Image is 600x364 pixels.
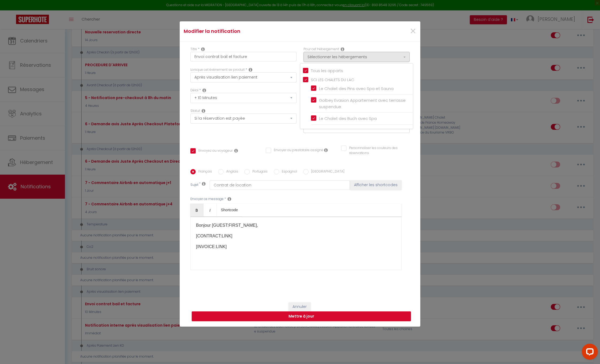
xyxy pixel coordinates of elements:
[190,108,200,113] label: Statut
[289,302,311,311] button: Annuler
[319,86,394,91] span: Le Chalet des Pins avec Spa et Sauna
[196,244,396,250] p: [INVOICE:LINK]​
[202,109,205,113] i: Booking status
[190,88,198,93] label: Délai
[190,47,197,52] label: Titre
[224,169,238,175] label: Anglais
[249,68,252,72] i: Event Occur
[190,203,203,216] a: Bold
[303,47,339,52] label: Pour cet hébergement
[184,28,336,35] h4: Modifier la notification
[311,77,354,83] span: SCI LES CHALETS DU LAC
[279,169,297,175] label: Espagnol
[196,233,396,239] p: [CONTRACT:LINK]​​​
[319,97,406,109] span: Golbey Evasion Appartement avec terrasse suspendue
[190,67,245,72] label: Lorsque cet événement se produit
[410,26,416,37] button: Close
[303,52,410,62] button: Sélectionner les hébergements
[190,197,224,202] label: Envoyer ce message
[202,88,206,92] i: Action Time
[202,182,206,186] i: Subject
[190,182,198,188] label: Sujet
[228,197,231,201] i: Message
[234,148,238,153] i: Envoyer au voyageur
[578,342,600,364] iframe: LiveChat chat widget
[309,169,344,175] label: [GEOGRAPHIC_DATA]
[196,169,212,175] label: Français
[410,23,416,39] span: ×
[192,311,411,322] button: Mettre à jour
[203,203,217,216] a: Italic
[196,222,396,229] p: Bonjour [GUEST:FIRST_NAME],
[250,169,268,175] label: Portugais
[201,47,205,51] i: Title
[350,180,402,190] button: Afficher les shortcodes
[324,148,328,152] i: Envoyer au prestataire si il est assigné
[341,47,344,51] i: This Rental
[217,203,242,216] a: Shortcode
